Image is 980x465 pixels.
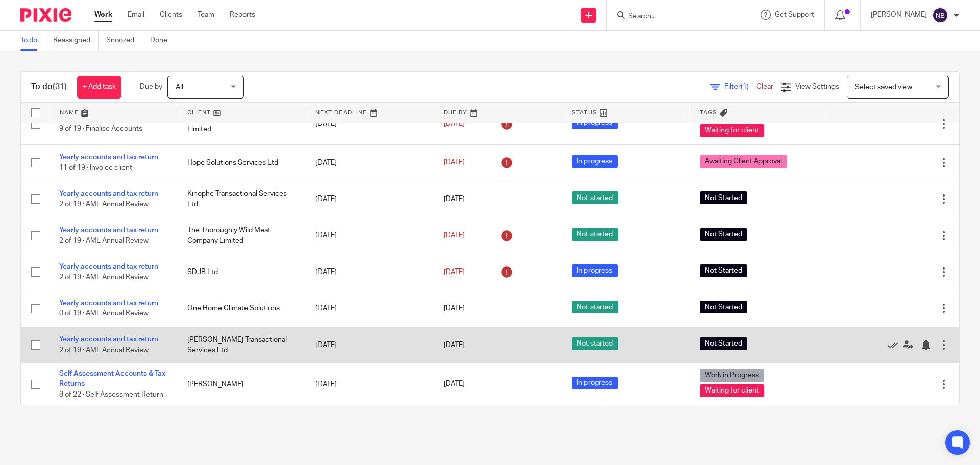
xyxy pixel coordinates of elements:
span: Not Started [700,301,747,313]
a: Reports [230,10,255,20]
p: Due by [140,82,162,92]
span: Not started [572,228,618,241]
a: Yearly accounts and tax return [59,190,158,198]
span: [DATE] [444,341,465,349]
a: Clients [160,10,182,20]
span: Awaiting Client Approval [700,155,787,168]
span: [DATE] [444,195,465,203]
td: [DATE] [305,103,433,144]
span: 9 of 19 · Finalise Accounts [59,126,142,133]
a: To do [20,31,45,51]
td: [DATE] [305,254,433,290]
a: Work [94,10,112,20]
span: [DATE] [444,268,465,276]
td: [DATE] [305,181,433,217]
span: Not started [572,337,618,350]
td: The Thoroughly Wild Meat Company Limited [177,217,305,254]
img: Pixie [20,8,71,22]
td: [PERSON_NAME] Catering Limited [177,103,305,144]
span: 2 of 19 · AML Annual Review [59,237,149,244]
span: Waiting for client [700,124,764,137]
a: Email [128,10,144,20]
span: 11 of 19 · Invoice client [59,164,132,172]
span: Not started [572,191,618,204]
span: [DATE] [444,305,465,312]
span: 0 of 19 · AML Annual Review [59,310,149,317]
span: 2 of 19 · AML Annual Review [59,347,149,354]
span: Select saved view [855,84,912,91]
span: Filter [724,83,756,90]
h1: To do [31,82,67,92]
td: [PERSON_NAME] Transactional Services Ltd [177,327,305,363]
img: svg%3E [932,7,948,23]
span: (31) [53,83,67,91]
td: Hope Solutions Services Ltd [177,144,305,181]
span: All [176,84,183,91]
span: 8 of 22 · Self Assessment Return [59,391,163,398]
span: In progress [572,264,618,277]
a: Clear [756,83,773,90]
span: In progress [572,155,618,168]
a: Snoozed [106,31,142,51]
a: Done [150,31,175,51]
span: 2 of 19 · AML Annual Review [59,274,149,281]
td: [PERSON_NAME] [177,363,305,405]
td: Kinophe Transactional Services Ltd [177,181,305,217]
a: Mark as done [888,340,903,350]
td: [DATE] [305,290,433,327]
span: In progress [572,377,618,389]
span: Not started [572,301,618,313]
span: (1) [741,83,749,90]
td: [DATE] [305,217,433,254]
span: View Settings [795,83,839,90]
span: [DATE] [444,381,465,388]
span: 2 of 19 · AML Annual Review [59,201,149,208]
a: Reassigned [53,31,99,51]
span: Not Started [700,191,747,204]
span: Tags [700,110,717,115]
span: [DATE] [444,120,465,127]
input: Search [627,12,719,21]
td: SDJB Ltd [177,254,305,290]
td: [DATE] [305,327,433,363]
a: + Add task [77,76,121,99]
span: Not Started [700,228,747,241]
span: Waiting for client [700,384,764,397]
td: One Home Climate Solutions [177,290,305,327]
span: Get Support [775,11,814,18]
a: Yearly accounts and tax return [59,154,158,161]
p: [PERSON_NAME] [871,10,927,20]
span: Not Started [700,337,747,350]
span: Not Started [700,264,747,277]
td: [DATE] [305,144,433,181]
a: Yearly accounts and tax return [59,227,158,234]
span: [DATE] [444,159,465,166]
a: Team [198,10,214,20]
a: Self Assessment Accounts & Tax Returns [59,370,165,387]
a: Yearly accounts and tax return [59,263,158,271]
a: Yearly accounts and tax return [59,336,158,343]
span: Work in Progress [700,369,764,382]
a: Yearly accounts and tax return [59,300,158,307]
td: [DATE] [305,363,433,405]
span: [DATE] [444,232,465,239]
